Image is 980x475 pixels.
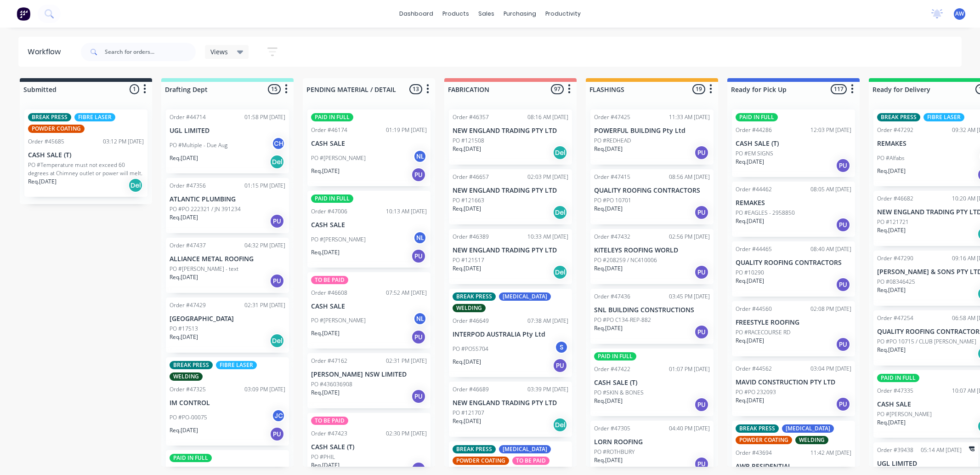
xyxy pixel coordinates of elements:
[74,113,115,121] div: FIBRE LASER
[170,205,241,213] p: PO #PO 222321 / JN 391234
[311,389,340,397] p: Req. [DATE]
[594,196,631,205] p: PO #PO 10701
[270,427,284,441] div: PU
[594,145,623,153] p: Req. [DATE]
[170,265,238,273] p: PO #[PERSON_NAME] - text
[877,218,909,226] p: PO #121721
[590,289,714,344] div: Order #4743603:45 PM [DATE]SNL BUILDING CONSTRUCTIONSPO #PO C134-REP-882Req.[DATE]PU
[170,273,198,281] p: Req. [DATE]
[307,191,431,268] div: PAID IN FULLOrder #4700610:13 AM [DATE]CASH SALEPO #[PERSON_NAME]NLReq.[DATE]PU
[311,113,353,121] div: PAID IN FULL
[413,312,427,326] div: NL
[411,249,426,263] div: PU
[736,209,795,217] p: PO #EAGLES - 2958850
[453,385,489,394] div: Order #46689
[311,443,427,451] p: CASH SALE (T)
[28,46,65,57] div: Workflow
[594,187,710,195] p: QUALITY ROOFING CONTRACTORS
[311,303,427,310] p: CASH SALE
[170,241,206,250] div: Order #47437
[594,113,630,121] div: Order #47425
[877,418,906,427] p: Req. [DATE]
[877,338,976,346] p: PO #PO 10715 / CLUB [PERSON_NAME]
[453,233,489,241] div: Order #46389
[810,305,851,313] div: 02:08 PM [DATE]
[736,388,776,396] p: PO #PO 232093
[590,109,714,165] div: Order #4742511:33 AM [DATE]POWERFUL BUILDING Pty LtdPO #REDHEADReq.[DATE]PU
[541,7,585,21] div: productivity
[736,378,851,386] p: MAVID CONSTRUCTION PTY LTD
[453,246,568,254] p: NEW ENGLAND TRADING PTY LTD
[553,265,567,280] div: Del
[311,276,348,284] div: TO BE PAID
[923,113,964,121] div: FIBRE LASER
[170,182,206,190] div: Order #47356
[736,126,772,134] div: Order #44286
[527,173,568,181] div: 02:03 PM [DATE]
[594,233,630,241] div: Order #47432
[170,213,198,222] p: Req. [DATE]
[810,185,851,194] div: 08:05 AM [DATE]
[669,113,710,121] div: 11:33 AM [DATE]
[810,245,851,253] div: 08:40 AM [DATE]
[732,361,855,416] div: Order #4456203:04 PM [DATE]MAVID CONSTRUCTION PTY LTDPO #PO 232093Req.[DATE]PU
[170,325,198,333] p: PO #17513
[594,389,644,397] p: PO #SKIN & BONES
[449,109,572,165] div: Order #4635708:16 AM [DATE]NEW ENGLAND TRADING PTY LTDPO #121508Req.[DATE]Del
[594,352,636,361] div: PAID IN FULL
[669,173,710,181] div: 08:56 AM [DATE]
[736,305,772,313] div: Order #44560
[449,169,572,224] div: Order #4665702:03 PM [DATE]NEW ENGLAND TRADING PTY LTDPO #121663Req.[DATE]Del
[307,109,431,186] div: PAID IN FULLOrder #4617401:19 PM [DATE]CASH SALEPO #[PERSON_NAME]NLReq.[DATE]PU
[170,141,227,149] p: PO #Multiple - Due Aug
[413,231,427,245] div: NL
[311,380,352,389] p: PO #436036908
[594,438,710,446] p: LORN ROOFING
[170,454,212,462] div: PAID IN FULL
[669,365,710,373] div: 01:07 PM [DATE]
[311,371,427,378] p: [PERSON_NAME] NSW LIMITED
[411,389,426,404] div: PU
[386,429,427,438] div: 02:30 PM [DATE]
[836,217,850,232] div: PU
[594,365,630,373] div: Order #47422
[411,330,426,344] div: PU
[736,259,851,267] p: QUALITY ROOFING CONTRACTORS
[955,10,964,18] span: AW
[453,187,568,195] p: NEW ENGLAND TRADING PTY LTD
[166,298,289,353] div: Order #4742902:31 PM [DATE][GEOGRAPHIC_DATA]PO #17513Req.[DATE]Del
[311,221,427,229] p: CASH SALE
[386,207,427,216] div: 10:13 AM [DATE]
[453,358,481,366] p: Req. [DATE]
[170,426,198,435] p: Req. [DATE]
[836,337,850,352] div: PU
[694,457,709,471] div: PU
[411,167,426,182] div: PU
[527,233,568,241] div: 10:33 AM [DATE]
[244,241,285,250] div: 04:32 PM [DATE]
[216,361,257,369] div: FIBRE LASER
[732,241,855,297] div: Order #4446508:40 AM [DATE]QUALITY ROOFING CONTRACTORSPO #10290Req.[DATE]PU
[453,145,481,153] p: Req. [DATE]
[270,214,284,229] div: PU
[270,333,284,348] div: Del
[694,397,709,412] div: PU
[594,316,651,324] p: PO #PO C134-REP-882
[499,292,551,301] div: [MEDICAL_DATA]
[170,361,213,369] div: BREAK PRESS
[311,289,347,297] div: Order #46608
[386,357,427,365] div: 02:31 PM [DATE]
[170,195,285,203] p: ATLANTIC PLUMBING
[170,113,206,121] div: Order #44714
[272,409,285,423] div: JC
[736,365,772,373] div: Order #44562
[170,467,206,475] div: Order #47164
[810,365,851,373] div: 03:04 PM [DATE]
[170,154,198,162] p: Req. [DATE]
[453,317,489,325] div: Order #46649
[244,182,285,190] div: 01:15 PM [DATE]
[28,177,57,186] p: Req. [DATE]
[28,113,71,121] div: BREAK PRESS
[736,337,764,345] p: Req. [DATE]
[736,449,772,457] div: Order #43694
